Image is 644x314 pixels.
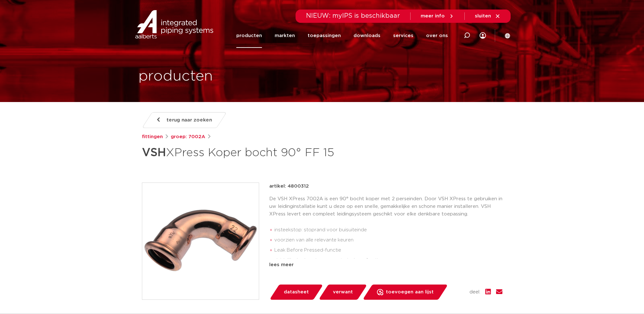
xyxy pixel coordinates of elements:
a: fittingen [142,133,163,141]
a: markten [275,23,295,48]
img: Product Image for VSH XPress Koper bocht 90° FF 15 [142,183,259,299]
a: downloads [354,23,380,48]
h1: producten [138,66,213,87]
a: producten [236,23,262,48]
a: sluiten [475,13,501,19]
span: deel: [469,288,480,296]
span: verwant [333,287,353,297]
p: artikel: 4800312 [269,183,309,190]
a: datasheet [269,285,323,300]
span: terug naar zoeken [167,115,212,125]
a: groep: 7002A [171,133,205,141]
span: toevoegen aan lijst [386,287,434,297]
a: services [393,23,413,48]
p: De VSH XPress 7002A is een 90° bocht koper met 2 perseinden. Door VSH XPress te gebruiken in uw l... [269,195,502,218]
h1: XPress Koper bocht 90° FF 15 [142,143,380,162]
li: voorzien van alle relevante keuren [274,235,502,245]
nav: Menu [236,23,448,48]
div: lees meer [269,261,502,269]
a: meer info [421,13,454,19]
span: meer info [421,14,445,18]
li: duidelijke herkenning van materiaal en afmeting [274,255,502,266]
span: datasheet [284,287,309,297]
span: sluiten [475,14,491,18]
a: over ons [426,23,448,48]
strong: VSH [142,147,166,158]
a: verwant [318,285,367,300]
a: toepassingen [308,23,341,48]
li: Leak Before Pressed-functie [274,245,502,255]
span: NIEUW: myIPS is beschikbaar [306,13,400,19]
li: insteekstop: stoprand voor buisuiteinde [274,225,502,235]
a: terug naar zoeken [142,112,226,128]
